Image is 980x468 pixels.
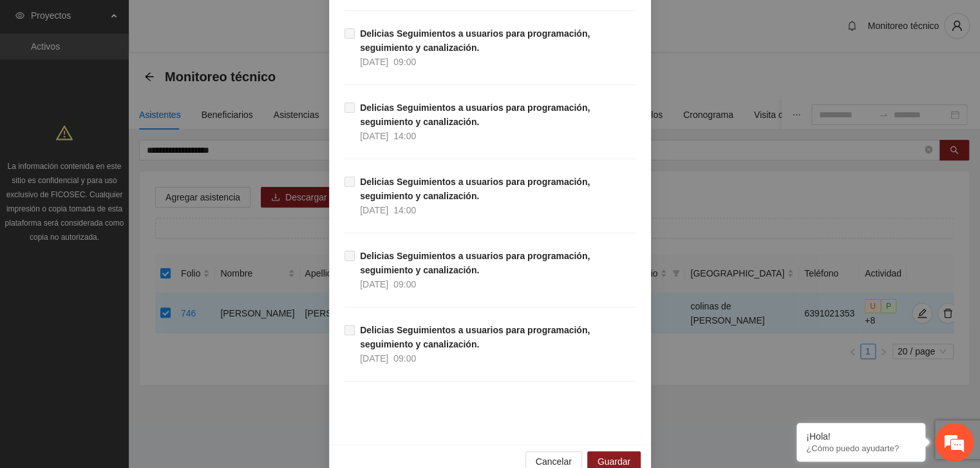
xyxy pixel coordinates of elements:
span: 14:00 [393,205,416,215]
strong: Delicias Seguimientos a usuarios para programación, seguimiento y canalización. [360,325,590,349]
div: Chatee con nosotros ahora [67,66,216,83]
span: 09:00 [393,279,416,289]
strong: Delicias Seguimientos a usuarios para programación, seguimiento y canalización. [360,28,590,53]
span: [DATE] [360,131,388,141]
span: 09:00 [393,353,416,364]
div: ¡Hola! [806,431,916,442]
strong: Delicias Seguimientos a usuarios para programación, seguimiento y canalización. [360,251,590,275]
textarea: Escriba su mensaje y pulse “Intro” [6,322,245,367]
strong: Delicias Seguimientos a usuarios para programación, seguimiento y canalización. [360,177,590,201]
div: Minimizar ventana de chat en vivo [211,6,242,37]
span: [DATE] [360,57,388,67]
span: [DATE] [360,279,388,289]
span: [DATE] [360,353,388,364]
span: 09:00 [393,57,416,67]
p: ¿Cómo puedo ayudarte? [806,444,916,453]
strong: Delicias Seguimientos a usuarios para programación, seguimiento y canalización. [360,102,590,127]
span: Estamos en línea. [75,157,178,288]
span: [DATE] [360,205,388,215]
span: 14:00 [393,131,416,141]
